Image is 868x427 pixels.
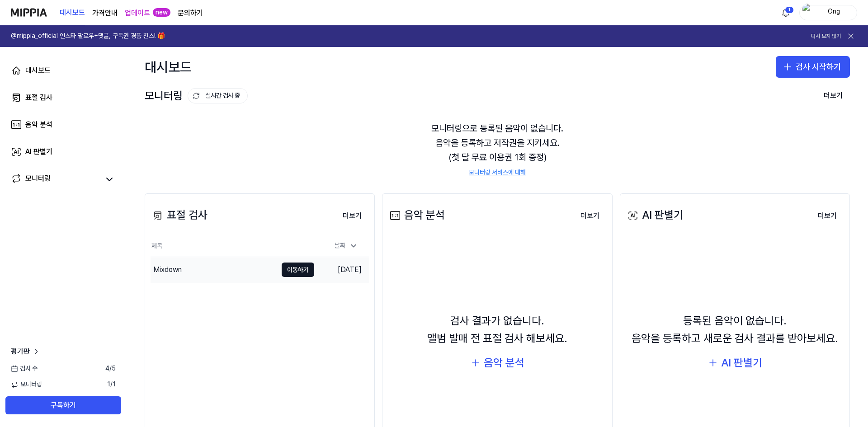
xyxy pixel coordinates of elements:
button: 이동하기 [282,263,314,277]
button: profileOng [799,5,857,20]
button: 검사 시작하기 [776,56,850,78]
a: 더보기 [811,206,844,225]
div: 음악 분석 [388,206,445,224]
div: 대시보드 [25,65,51,76]
div: 검사 결과가 없습니다. 앨범 발매 전 표절 검사 해보세요. [427,312,567,347]
div: 음악 분석 [25,119,52,130]
div: 등록된 음악이 없습니다. 음악을 등록하고 새로운 검사 결과를 받아보세요. [632,312,838,347]
a: AI 판별기 [5,141,121,163]
span: 평가판 [11,346,30,357]
div: new [153,8,170,17]
a: 표절 검사 [5,87,121,108]
img: profile [802,4,813,22]
button: 구독하기 [5,396,121,414]
button: 실시간 검사 중 [188,88,248,103]
a: 모니터링 [11,173,99,186]
a: 더보기 [335,206,369,225]
div: Mixdown [153,264,182,275]
img: 알림 [780,7,791,18]
button: 더보기 [335,207,369,225]
a: 모니터링 서비스에 대해 [469,168,526,177]
div: 날짜 [331,239,362,253]
h1: @mippia_official 인스타 팔로우+댓글, 구독권 경품 찬스! 🎁 [11,32,165,41]
td: [DATE] [314,257,369,283]
a: 대시보드 [5,60,121,81]
a: 평가판 [11,346,41,357]
a: 더보기 [573,206,607,225]
div: AI 판별기 [721,354,762,371]
span: 모니터링 [11,380,42,389]
a: 음악 분석 [5,114,121,136]
button: 다시 보지 않기 [811,33,841,40]
a: 문의하기 [178,8,203,19]
div: 표절 검사 [151,206,208,224]
span: 4 / 5 [105,364,116,373]
th: 제목 [151,235,314,257]
span: 검사 수 [11,364,38,373]
div: 모니터링 [145,87,248,104]
button: AI 판별기 [708,354,762,371]
div: AI 판별기 [25,146,52,157]
span: 1 / 1 [107,380,116,389]
a: 업데이트 [125,8,150,19]
button: 알림1 [778,5,793,20]
button: 더보기 [573,207,607,225]
div: 모니터링 [25,173,51,186]
button: 더보기 [816,87,850,105]
div: 대시보드 [145,56,192,78]
div: 표절 검사 [25,92,52,103]
a: 대시보드 [60,0,85,25]
div: Ong [816,7,851,17]
a: 가격안내 [92,8,118,19]
div: 모니터링으로 등록된 음악이 없습니다. 음악을 등록하고 저작권을 지키세요. (첫 달 무료 이용권 1회 증정) [145,110,850,188]
div: 1 [785,6,794,14]
button: 더보기 [811,207,844,225]
div: AI 판별기 [626,206,683,224]
button: 음악 분석 [470,354,524,371]
div: 음악 분석 [484,354,524,371]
